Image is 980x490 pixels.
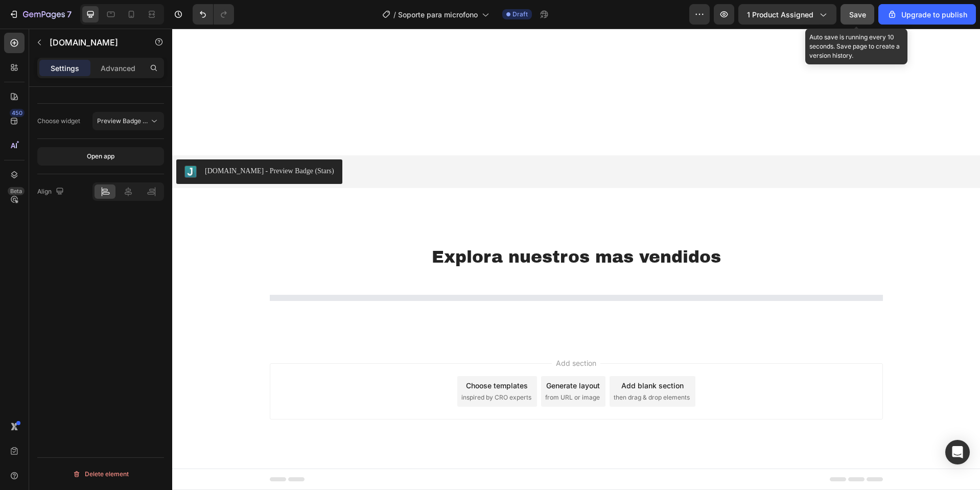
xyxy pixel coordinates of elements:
[193,4,234,25] div: Undo/Redo
[878,4,976,25] button: Upgrade to publish
[373,364,428,374] span: from URL or image
[97,117,162,125] span: Preview Badge (Stars)
[849,10,866,19] span: Save
[37,147,164,166] button: Open app
[393,9,396,20] span: /
[738,4,836,25] button: 1 product assigned
[294,352,356,362] div: Choose templates
[37,185,66,199] div: Align
[441,364,518,374] span: then drag & drop elements
[4,4,76,25] button: 7
[51,63,79,74] p: Settings
[289,364,359,374] span: inspired by CRO experts
[887,9,967,20] div: Upgrade to publish
[449,352,511,362] div: Add blank section
[37,466,164,482] button: Delete element
[67,8,72,20] p: 7
[172,29,980,490] iframe: Design area
[512,10,528,19] span: Draft
[8,187,25,195] div: Beta
[374,352,428,362] div: Generate layout
[747,9,813,20] span: 1 product assigned
[92,112,164,130] button: Preview Badge (Stars)
[398,9,478,20] span: Soporte para microfono
[380,329,428,340] span: Add section
[87,152,114,161] div: Open app
[10,109,25,117] div: 450
[50,36,136,49] p: Judge.me
[73,468,129,480] div: Delete element
[101,63,135,74] p: Advanced
[945,440,970,464] div: Open Intercom Messenger
[37,116,80,126] div: Choose widget
[841,4,874,25] button: Save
